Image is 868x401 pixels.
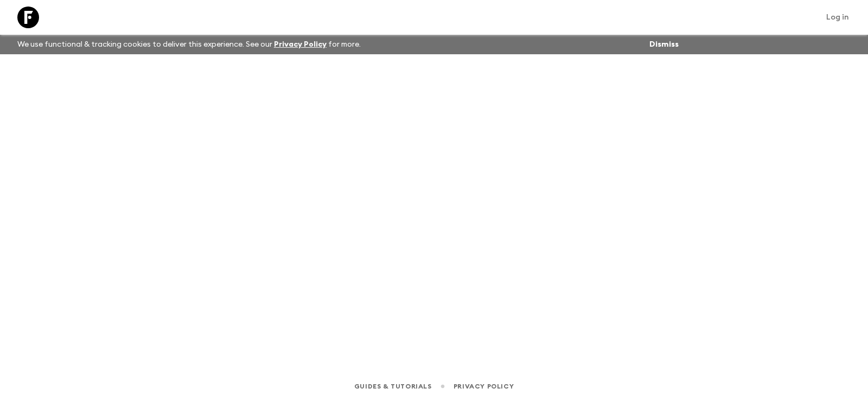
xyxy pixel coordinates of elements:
p: We use functional & tracking cookies to deliver this experience. See our for more. [13,35,365,54]
button: Dismiss [647,37,681,52]
a: Privacy Policy [454,380,514,392]
a: Guides & Tutorials [354,380,432,392]
a: Log in [820,10,855,25]
a: Privacy Policy [274,41,327,48]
